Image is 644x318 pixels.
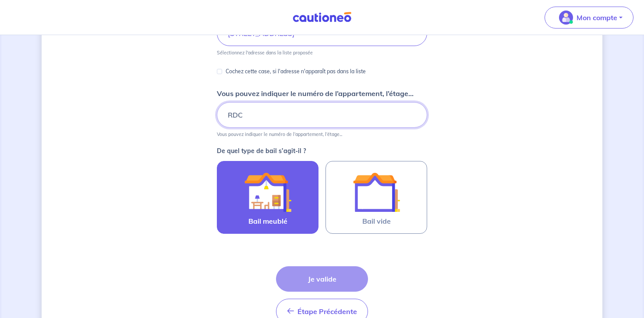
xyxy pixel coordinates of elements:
input: Appartement 2 [217,102,427,128]
p: Sélectionnez l'adresse dans la liste proposée [217,50,313,56]
p: Vous pouvez indiquer le numéro de l’appartement, l’étage... [217,88,414,99]
button: illu_account_valid_menu.svgMon compte [545,7,633,29]
span: Bail vide [362,216,391,226]
img: illu_account_valid_menu.svg [559,11,573,25]
p: De quel type de bail s’agit-il ? [217,148,427,154]
p: Mon compte [577,12,617,23]
img: illu_furnished_lease.svg [244,168,291,216]
img: illu_empty_lease.svg [353,168,400,216]
span: Étape Précédente [297,307,357,316]
p: Cochez cette case, si l'adresse n'apparaît pas dans la liste [226,66,366,77]
p: Vous pouvez indiquer le numéro de l’appartement, l’étage... [217,131,342,137]
span: Bail meublé [248,216,287,226]
img: Cautioneo [289,12,355,23]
